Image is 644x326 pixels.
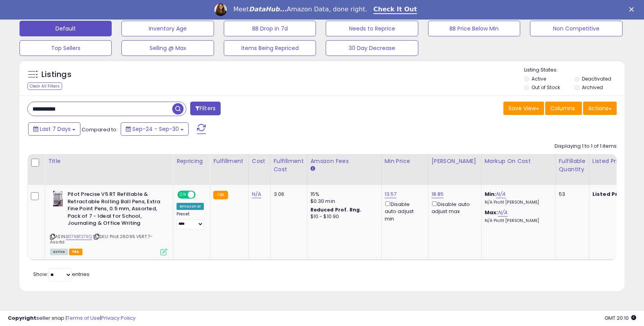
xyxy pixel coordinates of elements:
[69,249,82,255] span: FBA
[485,209,498,216] b: Max:
[326,40,418,56] button: 30 Day Decrease
[177,157,207,165] div: Repricing
[481,154,555,185] th: The percentage added to the cost of goods (COGS) that forms the calculator for Min & Max prices.
[550,104,575,112] span: Columns
[532,84,560,91] label: Out of Stock
[310,206,362,213] b: Reduced Prof. Rng.
[385,190,397,198] a: 13.57
[582,75,611,82] label: Deactivated
[20,21,112,36] button: Default
[121,40,214,56] button: Selling @ Max
[385,157,425,165] div: Min Price
[224,40,316,56] button: Items Being Repriced
[555,143,617,150] div: Displaying 1 to 1 of 1 items
[20,40,112,56] button: Top Sellers
[428,21,520,36] button: BB Price Below Min
[50,233,153,245] span: | SKU: Pilot 26095 V5RT 7-Assrtd
[41,69,71,80] h5: Listings
[252,190,261,198] a: N/A
[432,190,444,198] a: 18.85
[530,21,622,36] button: Non Competitive
[532,75,546,82] label: Active
[121,21,214,36] button: Inventory Age
[559,191,583,198] div: 53
[67,314,100,322] a: Terms of Use
[432,157,478,165] div: [PERSON_NAME]
[8,314,36,322] strong: Copyright
[485,200,549,205] p: N/A Profit [PERSON_NAME]
[82,126,118,133] span: Compared to:
[524,66,624,74] p: Listing States:
[233,5,367,13] div: Meet Amazon Data, done right.
[68,191,162,229] b: Pilot Precise V5 RT Refillable & Retractable Rolling Ball Pens, Extra Fine Point Pens, 0.5 mm, As...
[177,203,204,210] div: Amazon AI
[485,157,552,165] div: Markup on Cost
[214,4,227,16] img: Profile image for Georgie
[121,122,189,136] button: Sep-24 - Sep-30
[582,84,603,91] label: Archived
[249,5,287,13] i: DataHub...
[496,190,505,198] a: N/A
[373,5,417,14] a: Check It Out
[310,165,315,172] small: Amazon Fees.
[177,211,204,229] div: Preset:
[132,125,179,133] span: Sep-24 - Sep-30
[310,198,375,205] div: $0.30 min
[48,157,170,165] div: Title
[592,190,628,198] b: Listed Price:
[274,191,301,198] div: 3.06
[50,191,167,254] div: ASIN:
[605,314,636,322] span: 2025-10-9 20:10 GMT
[432,200,475,215] div: Disable auto adjust max
[213,191,228,199] small: FBA
[27,82,62,90] div: Clear All Filters
[224,21,316,36] button: BB Drop in 7d
[33,270,89,278] span: Show: entries
[213,157,245,165] div: Fulfillment
[50,191,66,206] img: 51mrMSsAgsL._SL40_.jpg
[310,191,375,198] div: 15%
[66,233,92,240] a: B07KBT27XQ
[503,102,544,115] button: Save View
[583,102,617,115] button: Actions
[310,213,375,220] div: $10 - $10.90
[178,192,188,198] span: ON
[310,157,378,165] div: Amazon Fees
[28,122,80,136] button: Last 7 Days
[274,157,304,174] div: Fulfillment Cost
[485,190,496,198] b: Min:
[194,192,207,198] span: OFF
[485,218,549,224] p: N/A Profit [PERSON_NAME]
[385,200,422,222] div: Disable auto adjust min
[190,102,221,115] button: Filters
[8,315,136,322] div: seller snap | |
[545,102,582,115] button: Columns
[252,157,267,165] div: Cost
[50,249,68,255] span: All listings currently available for purchase on Amazon
[498,209,507,217] a: N/A
[559,157,586,174] div: Fulfillable Quantity
[326,21,418,36] button: Needs to Reprice
[629,7,637,12] div: Close
[40,125,71,133] span: Last 7 Days
[101,314,136,322] a: Privacy Policy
